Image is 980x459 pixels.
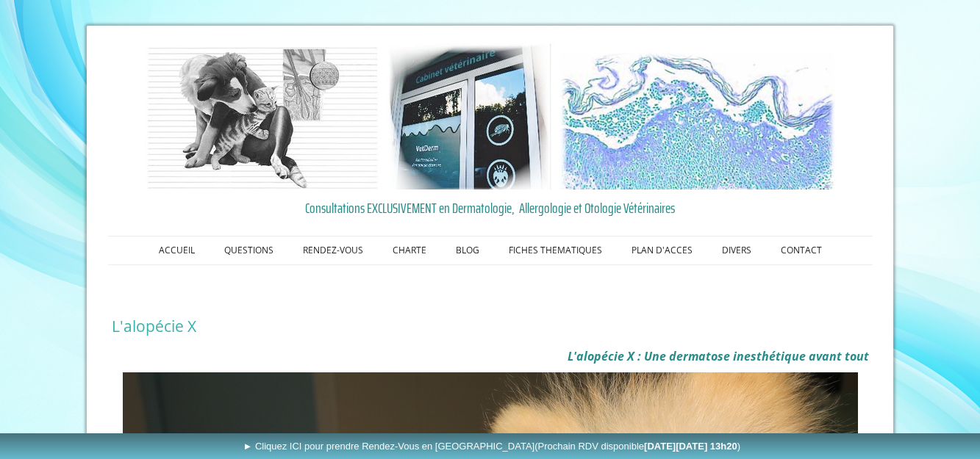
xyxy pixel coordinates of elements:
[210,236,288,264] a: QUESTIONS
[568,348,869,364] b: L'alopécie X : Une dermatose inesthétique avant tout
[534,441,740,452] span: (Prochain RDV disponible )
[378,236,441,264] a: CHARTE
[644,441,737,452] b: [DATE][DATE] 13h20
[617,236,707,264] a: PLAN D'ACCES
[441,236,494,264] a: BLOG
[112,317,869,336] h1: L'alopécie X
[144,236,210,264] a: ACCUEIL
[243,441,740,452] span: ► Cliquez ICI pour prendre Rendez-Vous en [GEOGRAPHIC_DATA]
[494,236,617,264] a: FICHES THEMATIQUES
[766,236,837,264] a: CONTACT
[288,236,378,264] a: RENDEZ-VOUS
[112,197,869,219] a: Consultations EXCLUSIVEMENT en Dermatologie, Allergologie et Otologie Vétérinaires
[707,236,766,264] a: DIVERS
